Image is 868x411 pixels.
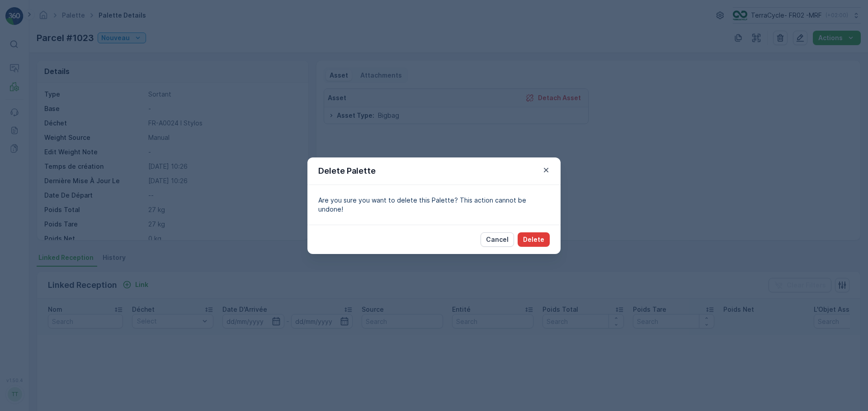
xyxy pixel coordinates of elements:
p: Delete Palette [318,165,376,177]
p: Delete [523,235,544,244]
p: Are you sure you want to delete this Palette? This action cannot be undone! [318,196,550,214]
button: Cancel [481,232,514,247]
button: Delete [518,232,550,247]
p: Cancel [486,235,509,244]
